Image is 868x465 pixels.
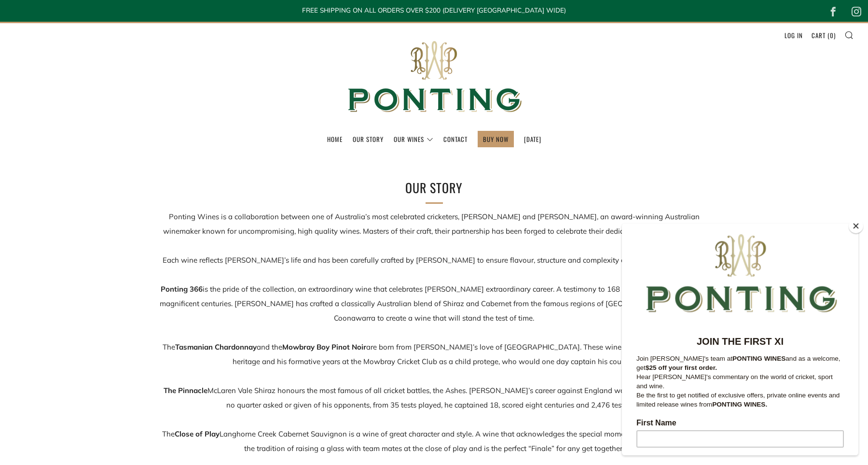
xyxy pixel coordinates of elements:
[175,342,257,352] strong: Tasmanian Chardonnay
[353,131,384,147] a: Our Story
[14,276,222,288] label: Email
[830,30,834,40] span: 0
[14,130,222,149] p: Join [PERSON_NAME]'s team at and as a welcome, get
[11,38,857,55] button: SUBSCRIBE
[812,28,836,43] a: Cart (0)
[443,131,468,147] a: Contact
[524,131,541,147] a: [DATE]
[282,342,366,352] strong: Mowbray Boy Pinot Noir
[14,346,216,388] span: We will send you a confirmation email to subscribe. I agree to sign up to the Ponting Wines newsl...
[90,177,145,184] strong: PONTING WINES.
[327,131,343,147] a: Home
[785,28,803,43] a: Log in
[161,284,203,294] strong: Ponting 366
[175,429,220,438] strong: Close of Play
[849,219,863,233] button: Close
[394,131,433,147] a: Our Wines
[14,149,222,167] p: Hear [PERSON_NAME]'s commentary on the world of cricket, sport and wine.
[75,113,162,123] strong: JOIN THE FIRST XI
[377,12,490,26] strong: JOIN THE FIRST XI
[14,236,222,247] label: Last Name
[14,317,222,334] input: Subscribe
[483,131,509,147] a: BUY NOW
[14,195,222,207] label: First Name
[14,167,222,185] p: Be the first to get notified of exclusive offers, private online events and limited release wines...
[164,386,207,395] strong: The Pinnacle
[24,141,95,148] strong: $25 off your first order.
[338,23,531,131] img: Ponting Wines
[110,131,164,139] strong: PONTING WINES
[275,178,593,198] h2: Our Story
